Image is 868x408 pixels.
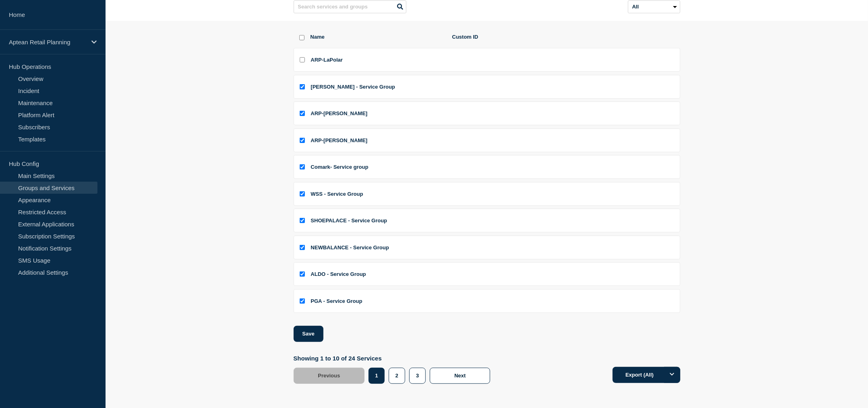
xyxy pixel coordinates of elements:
[299,35,305,40] input: select all checkbox
[318,373,340,379] span: Previous
[389,368,405,384] button: 2
[311,191,363,197] span: WSS - Service Group
[311,244,389,251] span: NEWBALANCE - Service Group
[452,34,676,41] span: Custom ID
[300,111,305,116] input: ARP-Roberto Cavalli checkbox
[311,57,343,63] span: ARP-LaPolar
[628,0,680,13] select: Archived
[300,271,305,277] input: ALDO - Service Group checkbox
[311,271,366,277] span: ALDO - Service Group
[369,368,384,384] button: 1
[300,138,305,143] input: ARP-Sergio Rossi checkbox
[294,368,365,384] button: Previous
[9,39,86,46] p: Aptean Retail Planning
[311,84,396,90] span: [PERSON_NAME] - Service Group
[311,137,368,143] span: ARP-[PERSON_NAME]
[311,110,368,116] span: ARP-[PERSON_NAME]
[454,373,466,379] span: Next
[300,57,305,62] input: ARP-LaPolar checkbox
[294,0,406,13] input: Search services and groups
[311,298,363,304] span: PGA - Service Group
[409,368,426,384] button: 3
[430,368,490,384] button: Next
[300,164,305,170] input: Comark- Service group checkbox
[311,217,387,224] span: SHOEPALACE - Service Group
[294,355,495,362] p: Showing 1 to 10 of 24 Services
[300,191,305,197] input: WSS - Service Group checkbox
[300,218,305,223] input: SHOEPALACE - Service Group checkbox
[300,298,305,304] input: PGA - Service Group checkbox
[311,34,443,41] span: Name
[664,367,680,383] button: Options
[300,245,305,250] input: NEWBALANCE - Service Group checkbox
[294,326,323,342] button: Save
[311,164,369,170] span: Comark- Service group
[300,84,305,89] input: Wolford - Service Group checkbox
[613,367,680,383] button: Export (All)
